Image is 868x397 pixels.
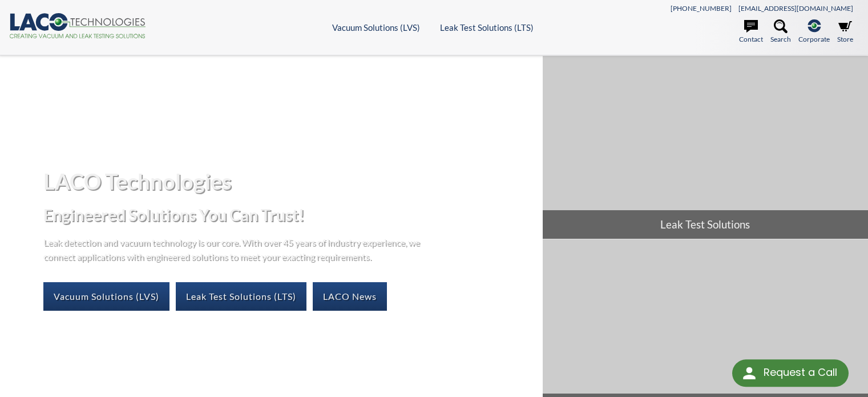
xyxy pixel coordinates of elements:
[798,34,830,45] span: Corporate
[732,359,849,387] div: Request a Call
[543,210,868,239] span: Leak Test Solutions
[43,204,534,226] h2: Engineered Solutions You Can Trust!
[176,282,306,311] a: Leak Test Solutions (LTS)
[43,282,169,311] a: Vacuum Solutions (LVS)
[313,282,387,311] a: LACO News
[43,167,534,195] h1: LACO Technologies
[770,19,791,45] a: Search
[740,364,758,382] img: round button
[332,22,420,33] a: Vacuum Solutions (LVS)
[440,22,534,33] a: Leak Test Solutions (LTS)
[764,359,837,386] div: Request a Call
[543,56,868,239] a: Leak Test Solutions
[671,4,732,13] a: [PHONE_NUMBER]
[738,4,853,13] a: [EMAIL_ADDRESS][DOMAIN_NAME]
[739,19,763,45] a: Contact
[43,235,426,264] p: Leak detection and vacuum technology is our core. With over 45 years of industry experience, we c...
[837,19,853,45] a: Store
